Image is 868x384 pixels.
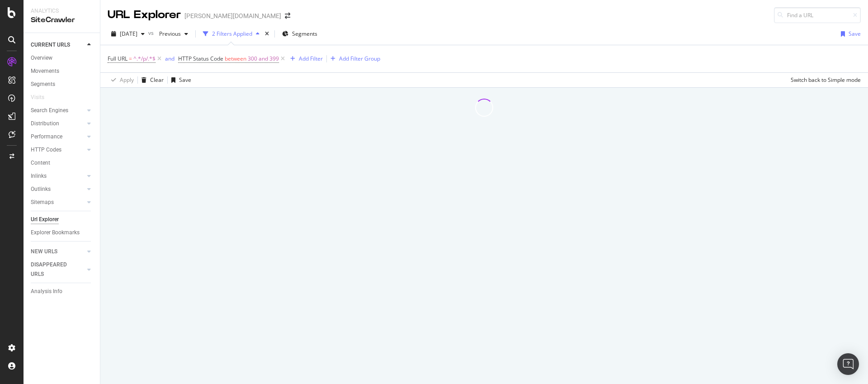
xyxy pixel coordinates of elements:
input: Find a URL [774,7,861,23]
div: URL Explorer [108,7,181,23]
div: and [165,55,175,62]
a: Explorer Bookmarks [31,228,94,237]
span: between [225,55,246,62]
button: [DATE] [108,27,148,41]
div: Analytics [31,7,93,15]
a: Performance [31,132,85,142]
div: times [263,29,271,38]
button: Save [837,27,861,41]
button: Clear [138,73,164,87]
div: NEW URLS [31,247,57,256]
div: Open Intercom Messenger [837,353,859,375]
a: Segments [31,80,94,89]
button: Add Filter [287,53,323,64]
a: Inlinks [31,171,85,181]
div: Add Filter [299,55,323,62]
div: Distribution [31,119,59,128]
div: Overview [31,53,52,63]
span: vs [148,29,156,37]
button: Switch back to Simple mode [787,73,861,87]
span: Previous [156,30,181,38]
button: 2 Filters Applied [199,27,263,41]
div: Explorer Bookmarks [31,228,80,237]
span: HTTP Status Code [178,55,223,62]
div: 2 Filters Applied [212,30,252,38]
div: Search Engines [31,106,68,115]
div: Outlinks [31,185,51,194]
a: CURRENT URLS [31,40,85,50]
a: DISAPPEARED URLS [31,260,85,279]
button: Segments [278,27,321,41]
a: Distribution [31,119,85,128]
a: NEW URLS [31,247,85,256]
div: Switch back to Simple mode [791,76,861,84]
span: = [129,55,132,62]
span: Segments [292,30,317,38]
a: Sitemaps [31,198,85,207]
button: Save [168,73,191,87]
button: and [165,54,175,63]
a: Url Explorer [31,215,94,224]
div: Analysis Info [31,287,62,296]
div: Segments [31,80,55,89]
div: Content [31,158,50,168]
a: Analysis Info [31,287,94,296]
div: Save [179,76,191,84]
span: Full URL [108,55,127,62]
div: Clear [150,76,164,84]
div: Movements [31,66,59,76]
div: Sitemaps [31,198,54,207]
div: Save [849,30,861,38]
div: Inlinks [31,171,47,181]
div: Performance [31,132,62,142]
div: CURRENT URLS [31,40,70,50]
a: Movements [31,66,94,76]
div: [PERSON_NAME][DOMAIN_NAME] [184,11,281,20]
a: Visits [31,93,53,102]
a: Search Engines [31,106,85,115]
div: Add Filter Group [339,55,380,62]
div: Apply [120,76,134,84]
a: Content [31,158,94,168]
div: arrow-right-arrow-left [285,13,290,19]
a: Outlinks [31,185,85,194]
span: 300 and 399 [248,52,279,65]
button: Apply [108,73,134,87]
a: Overview [31,53,94,63]
a: HTTP Codes [31,145,85,155]
button: Previous [156,27,192,41]
div: Visits [31,93,44,102]
div: Url Explorer [31,215,59,224]
span: 2025 Sep. 29th [120,30,137,38]
div: SiteCrawler [31,15,93,25]
button: Add Filter Group [327,53,380,64]
div: HTTP Codes [31,145,61,155]
div: DISAPPEARED URLS [31,260,76,279]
